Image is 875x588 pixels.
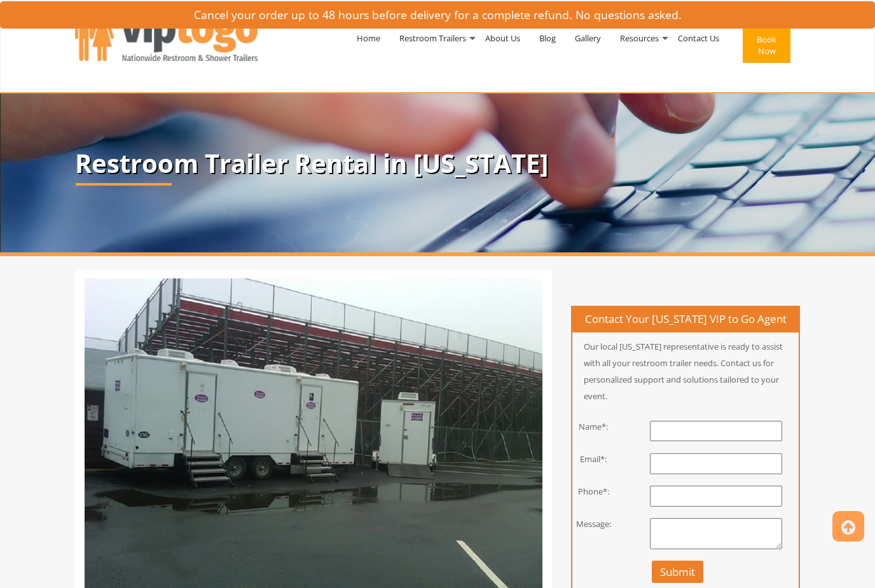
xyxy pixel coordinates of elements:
[729,5,800,90] a: Book Now
[563,486,624,498] div: Phone*:
[75,149,800,177] p: Restroom Trailer Rental in [US_STATE]
[476,5,530,71] a: About Us
[652,561,703,583] button: Submit
[347,5,390,71] a: Home
[563,421,624,433] div: Name*:
[565,5,610,71] a: Gallery
[610,5,668,71] a: Resources
[75,9,258,61] img: VIPTOGO
[563,518,624,530] div: Message:
[530,5,565,71] a: Blog
[743,27,790,63] button: Book Now
[390,5,476,71] a: Restroom Trailers
[572,338,799,404] p: Our local [US_STATE] representative is ready to assist with all your restroom trailer needs. Cont...
[668,5,729,71] a: Contact Us
[563,453,624,465] div: Email*:
[572,307,799,332] h4: Contact Your [US_STATE] VIP to Go Agent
